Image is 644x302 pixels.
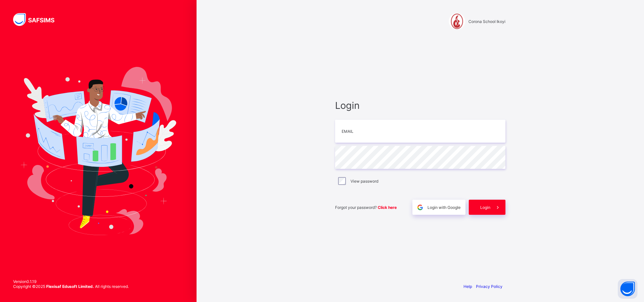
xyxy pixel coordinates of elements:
button: Open asap [618,279,637,299]
a: Privacy Policy [476,284,502,289]
img: SAFSIMS Logo [13,13,62,26]
span: Forgot your password? [335,205,397,210]
span: Corona School Ikoyi [468,19,505,24]
a: Click here [378,205,397,210]
span: Login [335,100,505,111]
img: Hero Image [20,67,176,235]
img: google.396cfc9801f0270233282035f929180a.svg [416,204,424,211]
span: Copyright © 2025 All rights reserved. [13,284,129,289]
a: Help [464,284,472,289]
span: Version 0.1.19 [13,279,129,284]
label: View password [350,179,378,184]
span: Login with Google [427,205,461,210]
span: Login [480,205,490,210]
strong: Flexisaf Edusoft Limited. [46,284,94,289]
